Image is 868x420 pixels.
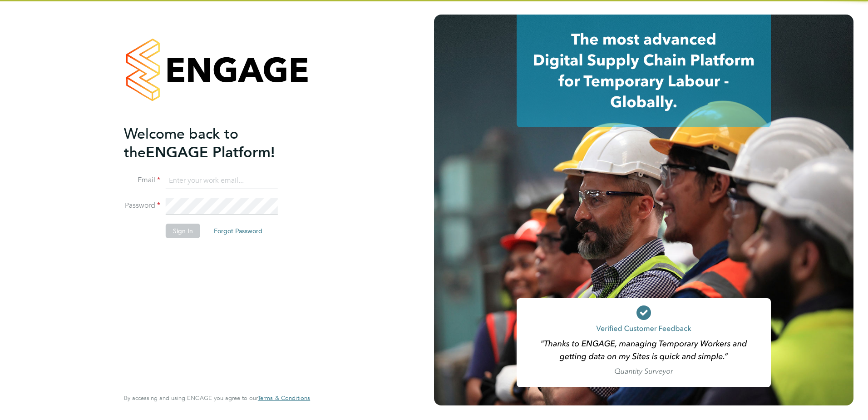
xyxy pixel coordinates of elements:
[124,394,310,402] span: By accessing and using ENGAGE you agree to our
[124,201,160,210] label: Password
[124,125,301,162] h2: ENGAGE Platform!
[124,125,238,161] span: Welcome back to the
[258,395,310,402] a: Terms & Conditions
[166,224,200,238] button: Sign In
[207,224,270,238] button: Forgot Password
[166,173,278,189] input: Enter your work email...
[124,175,160,185] label: Email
